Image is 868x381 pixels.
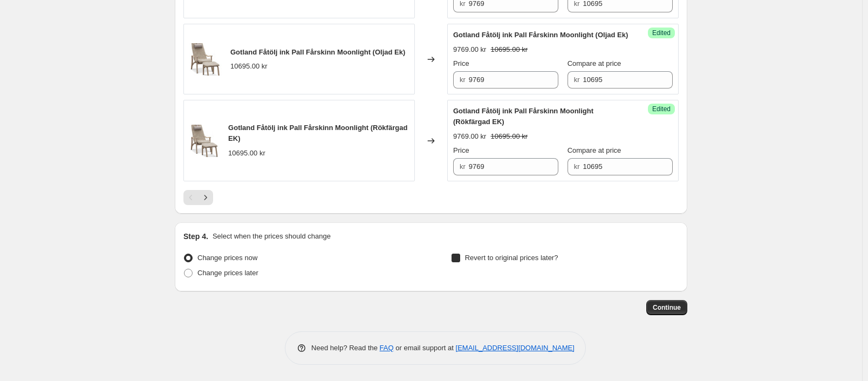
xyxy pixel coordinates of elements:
img: gotland_vitpigmenterad-ek_farskinn-moonlight_1-1-scaled_80x.jpg [189,43,222,76]
span: or email support at [394,344,456,352]
span: Gotland Fåtölj ink Pall Fårskinn Moonlight (Rökfärgad EK) [453,107,593,126]
span: Edited [652,29,671,37]
span: kr [574,76,580,84]
span: Gotland Fåtölj ink Pall Fårskinn Moonlight (Oljad Ek) [453,31,628,39]
strike: 10695.00 kr [490,44,528,55]
span: Gotland Fåtölj ink Pall Fårskinn Moonlight (Rökfärgad EK) [228,124,407,142]
span: Price [453,146,469,154]
strike: 10695.00 kr [490,131,528,142]
span: Change prices later [197,269,258,277]
div: 10695.00 kr [228,148,265,159]
span: Need help? Read the [311,344,380,352]
span: kr [460,76,466,84]
button: Continue [646,300,687,315]
p: Select when the prices should change [213,231,331,242]
span: Continue [653,303,681,312]
div: 10695.00 kr [230,61,268,72]
span: Gotland Fåtölj ink Pall Fårskinn Moonlight (Oljad Ek) [230,48,405,56]
span: Compare at price [568,146,621,154]
span: kr [574,162,580,171]
span: Edited [652,105,671,113]
span: Price [453,59,469,67]
img: gotland_vitpigmenterad-ek_farskinn-moonlight_1-1-scaled_80x.jpg [189,125,220,157]
span: Change prices now [197,254,257,262]
span: kr [460,162,466,171]
div: 9769.00 kr [453,131,486,142]
a: [EMAIL_ADDRESS][DOMAIN_NAME] [456,344,575,352]
button: Next [198,190,213,205]
span: Revert to original prices later? [465,254,558,262]
h2: Step 4. [183,231,208,242]
a: FAQ [380,344,394,352]
span: Compare at price [568,59,621,67]
nav: Pagination [183,190,213,205]
div: 9769.00 kr [453,44,486,55]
